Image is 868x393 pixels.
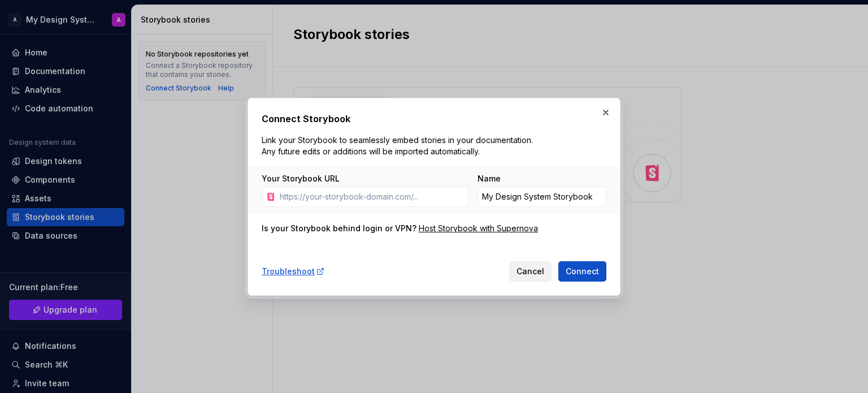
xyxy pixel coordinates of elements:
h2: Connect Storybook [262,112,606,126]
label: Name [478,173,501,184]
label: Your Storybook URL [262,173,340,184]
input: Custom Storybook Name [478,187,606,207]
div: Is your Storybook behind login or VPN? [262,223,416,234]
span: Connect [566,266,599,277]
a: Host Storybook with Supernova [419,223,538,234]
a: Troubleshoot [262,266,325,277]
p: Link your Storybook to seamlessly embed stories in your documentation. Any future edits or additi... [262,135,537,157]
button: Cancel [509,261,552,282]
button: Connect [558,261,606,282]
input: https://your-storybook-domain.com/... [275,187,468,207]
span: Cancel [517,266,544,277]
